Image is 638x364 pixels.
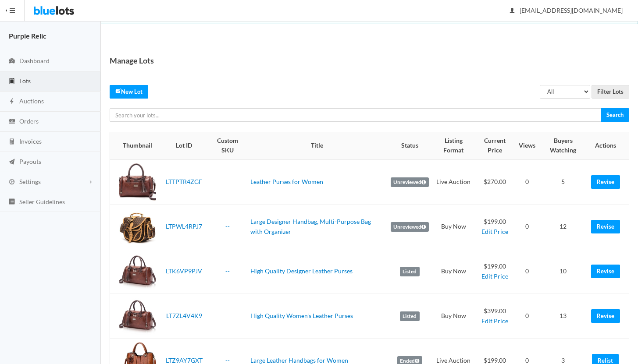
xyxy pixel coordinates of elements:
[19,138,42,145] span: Invoices
[474,205,515,249] td: $199.00
[539,249,588,294] td: 10
[387,132,432,159] th: Status
[7,98,16,106] ion-icon: flash
[391,222,429,232] label: Unreviewed
[19,198,65,205] span: Seller Guidelines
[110,54,154,67] h1: Manage Lots
[591,220,620,233] a: Revise
[7,158,16,166] ion-icon: paper plane
[539,294,588,339] td: 13
[166,178,202,185] a: LTTPTR4ZGF
[432,205,474,249] td: Buy Now
[592,85,629,99] input: Filter Lots
[481,317,508,325] a: Edit Price
[510,7,623,14] span: [EMAIL_ADDRESS][DOMAIN_NAME]
[7,178,16,187] ion-icon: cog
[432,294,474,339] td: Buy Now
[474,159,515,205] td: $270.00
[19,178,41,185] span: Settings
[250,178,323,185] a: Leather Purses for Women
[515,205,539,249] td: 0
[515,132,539,159] th: Views
[432,249,474,294] td: Buy Now
[166,267,202,275] a: LTK6VP9PJV
[247,132,387,159] th: Title
[508,7,517,15] ion-icon: person
[539,205,588,249] td: 12
[400,311,420,321] label: Listed
[166,223,202,230] a: LTPWL4RPJ7
[515,159,539,205] td: 0
[208,132,247,159] th: Custom SKU
[515,294,539,339] td: 0
[588,132,629,159] th: Actions
[7,138,16,146] ion-icon: calculator
[166,357,203,364] a: LTZ9AY7GXT
[591,265,620,278] a: Revise
[400,267,420,276] label: Listed
[115,88,121,94] ion-icon: create
[19,117,39,125] span: Orders
[601,108,629,122] input: Search
[225,267,230,275] a: --
[225,223,230,230] a: --
[539,132,588,159] th: Buyers Watching
[7,118,16,126] ion-icon: cash
[9,32,46,40] strong: Purple Relic
[160,132,208,159] th: Lot ID
[7,57,16,66] ion-icon: speedometer
[19,158,41,165] span: Payouts
[7,78,16,86] ion-icon: clipboard
[481,272,508,280] a: Edit Price
[110,85,148,99] a: createNew Lot
[474,294,515,339] td: $399.00
[225,357,230,364] a: --
[432,159,474,205] td: Live Auction
[225,178,230,185] a: --
[474,132,515,159] th: Current Price
[250,218,371,235] a: Large Designer Handbag, Multi-Purpose Bag with Organizer
[225,312,230,319] a: --
[7,198,16,206] ion-icon: list box
[481,228,508,235] a: Edit Price
[474,249,515,294] td: $199.00
[19,77,31,85] span: Lots
[250,312,353,319] a: High Quality Women's Leather Purses
[110,132,160,159] th: Thumbnail
[250,357,348,364] a: Large Leather Handbags for Women
[539,159,588,205] td: 5
[432,132,474,159] th: Listing Format
[591,175,620,189] a: Revise
[391,177,429,187] label: Unreviewed
[166,312,202,319] a: LT7ZL4V4K9
[515,249,539,294] td: 0
[19,57,50,64] span: Dashboard
[250,267,353,275] a: High Quality Designer Leather Purses
[591,309,620,323] a: Revise
[110,108,601,122] input: Search your lots...
[19,97,44,105] span: Auctions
